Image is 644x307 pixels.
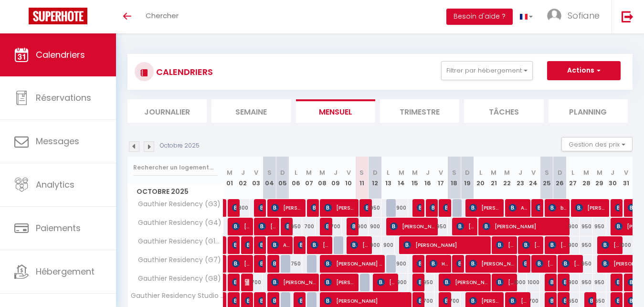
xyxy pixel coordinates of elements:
span: Med amine BAADID [298,236,302,254]
span: [PERSON_NAME] [496,236,514,254]
th: 18 [448,157,461,199]
span: [PERSON_NAME] [417,199,421,217]
span: [PERSON_NAME] [562,273,566,291]
th: 14 [395,157,408,199]
abbr: V [531,168,536,177]
span: [PERSON_NAME] [456,217,474,235]
div: 900 [355,218,369,235]
div: 1000 [619,236,633,254]
span: Wafa Arjane [232,273,236,291]
div: 950 [580,255,593,273]
span: [PERSON_NAME] Buse [469,254,514,273]
div: 900 [567,218,580,235]
th: 30 [606,157,620,199]
li: Trimestre [380,99,459,123]
span: [PERSON_NAME] [245,236,249,254]
span: [PERSON_NAME] [311,199,315,217]
span: [PERSON_NAME] [324,273,355,291]
span: [PERSON_NAME] [258,254,263,273]
th: 02 [236,157,250,199]
th: 17 [434,157,448,199]
span: [PERSON_NAME] [232,254,250,273]
th: 20 [474,157,487,199]
div: 900 [369,218,382,235]
abbr: V [254,168,258,177]
th: 29 [593,157,606,199]
abbr: V [624,168,628,177]
th: 07 [302,157,316,199]
div: 950 [289,218,303,235]
span: Analytics [36,179,74,191]
abbr: D [465,168,470,177]
abbr: M [583,168,589,177]
span: غرم الله الزهراني [232,199,236,217]
abbr: M [597,168,602,177]
div: 950 [580,236,593,254]
div: 950 [580,218,593,235]
th: 12 [369,157,382,199]
span: [PERSON_NAME] [602,236,619,254]
th: 04 [263,157,276,199]
div: 900 [395,274,408,291]
button: Gestion des prix [561,137,633,151]
span: [PERSON_NAME] [522,254,527,273]
span: Chercher [146,11,179,21]
div: 900 [395,255,408,273]
input: Rechercher un logement... [133,159,218,176]
span: [PERSON_NAME] [258,217,276,235]
img: Super Booking [29,8,87,24]
span: [PERSON_NAME] [430,199,434,217]
span: [PERSON_NAME] [615,199,619,217]
abbr: J [611,168,614,177]
span: [PERSON_NAME] [377,273,395,291]
abbr: M [319,168,325,177]
abbr: S [267,168,272,177]
span: [PERSON_NAME] [456,254,461,273]
span: [PERSON_NAME] [350,217,355,235]
abbr: M [306,168,312,177]
span: [PERSON_NAME] [403,236,488,254]
th: 21 [487,157,501,199]
div: 1000 [514,274,527,291]
span: [PERSON_NAME] [549,273,553,291]
abbr: S [545,168,549,177]
abbr: L [479,168,482,177]
abbr: D [558,168,562,177]
span: Gauthier Residency (G7) [129,255,223,265]
th: 03 [250,157,263,199]
div: 700 [302,218,316,235]
th: 24 [527,157,540,199]
span: [PERSON_NAME] [364,199,368,217]
h3: CALENDRIERS [154,61,213,83]
span: [PERSON_NAME] [615,273,619,291]
li: Semaine [211,99,291,123]
span: Gauthier Residency Studio (G1) [129,292,225,299]
abbr: M [399,168,404,177]
span: [PERSON_NAME] [390,217,434,235]
div: 950 [434,218,448,235]
th: 01 [223,157,237,199]
span: [PERSON_NAME] [245,273,249,291]
div: 900 [369,236,382,254]
span: bettioui jihane [549,199,566,217]
span: Gauthier Residency (G3) [129,199,223,210]
p: Octobre 2025 [160,141,200,150]
div: 950 [593,274,606,291]
th: 27 [567,157,580,199]
span: [PERSON_NAME] [324,199,355,217]
abbr: D [280,168,285,177]
span: Hébergement [36,265,95,277]
div: 950 [593,218,606,235]
abbr: J [518,168,522,177]
span: [PERSON_NAME] [258,199,263,217]
li: Journalier [127,99,207,123]
th: 06 [289,157,303,199]
span: Octobre 2025 [128,185,223,199]
div: 700 [329,218,342,235]
span: [PERSON_NAME] [443,199,447,217]
div: 1000 [527,274,540,291]
a: [PERSON_NAME] [223,199,228,217]
span: [PERSON_NAME] [536,254,553,273]
span: [PERSON_NAME] [324,217,328,235]
abbr: V [439,168,443,177]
